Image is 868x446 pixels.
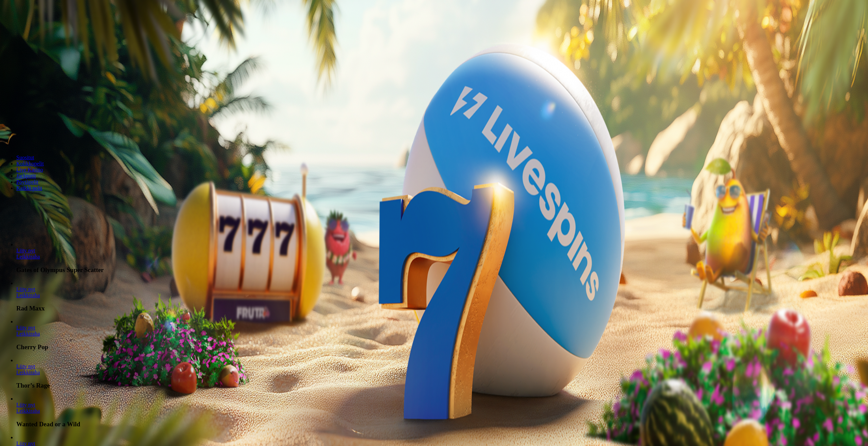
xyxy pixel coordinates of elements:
[16,155,34,160] a: Suositut
[16,242,865,274] article: Gates of Olympus Super Scatter
[16,286,35,292] a: Rad Maxx
[16,248,35,253] a: Gates of Olympus Super Scatter
[3,143,865,204] header: Lobby
[16,363,35,369] a: Thor’s Rage
[16,319,865,351] article: Cherry Pop
[16,254,40,260] a: Gates of Olympus Super Scatter
[16,280,865,313] article: Rad Maxx
[16,305,865,312] h3: Rad Maxx
[16,363,35,369] span: Liity nyt
[16,173,36,179] a: Jackpotit
[16,408,40,414] a: Wanted Dead or a Wild
[16,331,40,337] a: Cherry Pop
[16,179,38,185] a: Pöytäpelit
[16,357,865,390] article: Thor’s Rage
[16,402,35,408] a: Wanted Dead or a Wild
[16,286,35,292] span: Liity nyt
[16,185,42,191] a: Kaikki pelit
[16,325,35,331] span: Liity nyt
[16,167,43,173] a: Live Kasino
[16,292,40,298] a: Rad Maxx
[16,421,865,428] h3: Wanted Dead or a Wild
[16,325,35,331] a: Cherry Pop
[16,266,865,274] h3: Gates of Olympus Super Scatter
[16,396,865,428] article: Wanted Dead or a Wild
[16,343,865,351] h3: Cherry Pop
[16,382,865,389] h3: Thor’s Rage
[16,161,44,166] a: Kolikkopelit
[3,143,865,191] nav: Lobby
[16,370,40,375] a: Thor’s Rage
[16,248,35,253] span: Liity nyt
[16,402,35,408] span: Liity nyt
